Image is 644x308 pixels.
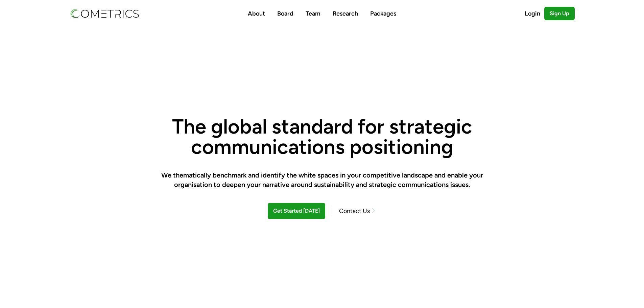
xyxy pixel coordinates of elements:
a: Login [525,9,544,18]
a: Research [333,10,358,17]
a: Get Started [DATE] [268,203,325,219]
a: Sign Up [544,7,575,20]
a: Contact Us [332,206,376,216]
h2: We thematically benchmark and identify the white spaces in your competitive landscape and enable ... [161,170,483,189]
a: Packages [370,10,396,17]
a: Board [277,10,293,17]
a: Team [306,10,320,17]
img: Cometrics [69,8,140,19]
h1: The global standard for strategic communications positioning [161,116,483,157]
a: About [248,10,265,17]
